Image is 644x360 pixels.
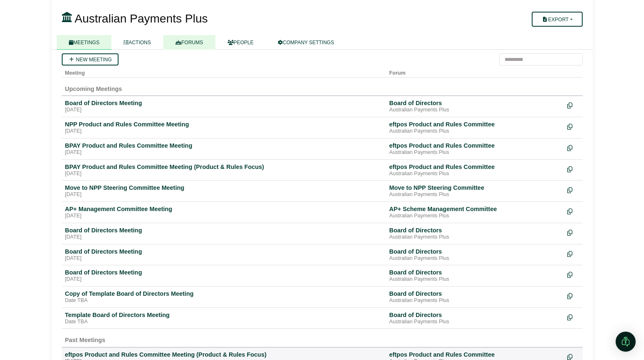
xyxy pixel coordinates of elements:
[65,191,383,198] div: [DATE]
[215,35,266,50] a: PEOPLE
[567,269,579,280] div: Make a copy
[75,12,208,25] span: Australian Payments Plus
[616,332,636,352] div: Open Intercom Messenger
[65,121,383,128] div: NPP Product and Rules Committee Meeting
[65,142,383,149] div: BPAY Product and Rules Committee Meeting
[65,337,106,343] span: Past Meetings
[65,319,383,325] div: Date TBA
[389,163,561,177] a: eftpos Product and Rules Committee Australian Payments Plus
[567,311,579,322] div: Make a copy
[389,121,561,135] a: eftpos Product and Rules Committee Australian Payments Plus
[65,205,383,213] div: AP+ Management Committee Meeting
[389,171,561,177] div: Australian Payments Plus
[65,86,122,92] span: Upcoming Meetings
[389,99,561,113] a: Board of Directors Australian Payments Plus
[65,311,383,325] a: Template Board of Directors Meeting Date TBA
[65,142,383,156] a: BPAY Product and Rules Committee Meeting [DATE]
[389,184,561,198] a: Move to NPP Steering Committee Australian Payments Plus
[389,128,561,135] div: Australian Payments Plus
[389,213,561,219] div: Australian Payments Plus
[65,171,383,177] div: [DATE]
[389,248,561,262] a: Board of Directors Australian Payments Plus
[65,213,383,219] div: [DATE]
[389,269,561,283] a: Board of Directors Australian Payments Plus
[389,121,561,128] div: eftpos Product and Rules Committee
[567,163,579,174] div: Make a copy
[567,99,579,111] div: Make a copy
[389,319,561,325] div: Australian Payments Plus
[567,227,579,238] div: Make a copy
[389,142,561,156] a: eftpos Product and Rules Committee Australian Payments Plus
[567,205,579,217] div: Make a copy
[65,227,383,241] a: Board of Directors Meeting [DATE]
[389,269,561,276] div: Board of Directors
[65,163,383,171] div: BPAY Product and Rules Committee Meeting (Product & Rules Focus)
[65,99,383,113] a: Board of Directors Meeting [DATE]
[65,121,383,135] a: NPP Product and Rules Committee Meeting [DATE]
[65,290,383,297] div: Copy of Template Board of Directors Meeting
[266,35,346,50] a: COMPANY SETTINGS
[389,142,561,149] div: eftpos Product and Rules Committee
[567,184,579,195] div: Make a copy
[389,149,561,156] div: Australian Payments Plus
[389,107,561,113] div: Australian Payments Plus
[65,276,383,283] div: [DATE]
[65,128,383,135] div: [DATE]
[65,184,383,191] div: Move to NPP Steering Committee Meeting
[65,227,383,234] div: Board of Directors Meeting
[163,35,215,50] a: FORUMS
[389,227,561,241] a: Board of Directors Australian Payments Plus
[389,99,561,107] div: Board of Directors
[567,248,579,259] div: Make a copy
[65,205,383,219] a: AP+ Management Committee Meeting [DATE]
[65,311,383,319] div: Template Board of Directors Meeting
[62,53,119,65] a: New meeting
[65,290,383,304] a: Copy of Template Board of Directors Meeting Date TBA
[389,205,561,213] div: AP+ Scheme Management Committee
[389,234,561,241] div: Australian Payments Plus
[65,269,383,276] div: Board of Directors Meeting
[389,290,561,297] div: Board of Directors
[389,290,561,304] a: Board of Directors Australian Payments Plus
[65,99,383,107] div: Board of Directors Meeting
[65,269,383,283] a: Board of Directors Meeting [DATE]
[389,311,561,319] div: Board of Directors
[389,248,561,255] div: Board of Directors
[567,290,579,301] div: Make a copy
[57,35,112,50] a: MEETINGS
[65,107,383,113] div: [DATE]
[389,163,561,171] div: eftpos Product and Rules Committee
[65,297,383,304] div: Date TBA
[65,149,383,156] div: [DATE]
[65,248,383,262] a: Board of Directors Meeting [DATE]
[65,184,383,198] a: Move to NPP Steering Committee Meeting [DATE]
[389,276,561,283] div: Australian Payments Plus
[386,65,564,78] th: Forum
[567,142,579,153] div: Make a copy
[389,351,561,358] div: eftpos Product and Rules Committee
[65,163,383,177] a: BPAY Product and Rules Committee Meeting (Product & Rules Focus) [DATE]
[389,184,561,191] div: Move to NPP Steering Committee
[389,255,561,262] div: Australian Payments Plus
[532,12,582,27] button: Export
[65,351,383,358] div: eftpos Product and Rules Committee Meeting (Product & Rules Focus)
[389,205,561,219] a: AP+ Scheme Management Committee Australian Payments Plus
[62,65,386,78] th: Meeting
[389,311,561,325] a: Board of Directors Australian Payments Plus
[65,255,383,262] div: [DATE]
[567,121,579,132] div: Make a copy
[389,227,561,234] div: Board of Directors
[65,234,383,241] div: [DATE]
[389,297,561,304] div: Australian Payments Plus
[389,191,561,198] div: Australian Payments Plus
[65,248,383,255] div: Board of Directors Meeting
[111,35,163,50] a: ACTIONS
